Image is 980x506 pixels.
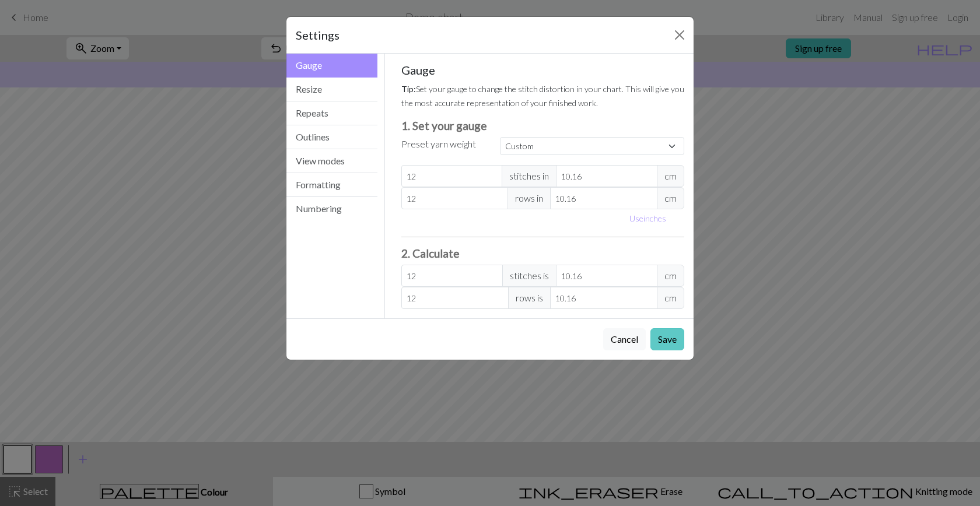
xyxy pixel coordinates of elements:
[286,125,377,149] button: Outlines
[286,197,377,220] button: Numbering
[670,26,689,44] button: Close
[401,84,684,108] small: Set your gauge to change the stitch distortion in your chart. This will give you the most accurat...
[650,328,684,350] button: Save
[603,328,646,350] button: Cancel
[286,101,377,125] button: Repeats
[286,173,377,197] button: Formatting
[624,209,671,227] button: Useinches
[401,63,685,77] h5: Gauge
[508,287,551,309] span: rows is
[286,54,377,78] button: Gauge
[657,165,684,187] span: cm
[286,149,377,173] button: View modes
[657,287,684,309] span: cm
[502,165,556,187] span: stitches in
[401,119,685,132] h3: 1. Set your gauge
[401,84,416,94] strong: Tip:
[657,265,684,287] span: cm
[508,187,551,209] span: rows in
[401,247,685,260] h3: 2. Calculate
[401,137,476,151] label: Preset yarn weight
[296,26,339,44] h5: Settings
[286,78,377,101] button: Resize
[657,187,684,209] span: cm
[502,265,556,287] span: stitches is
